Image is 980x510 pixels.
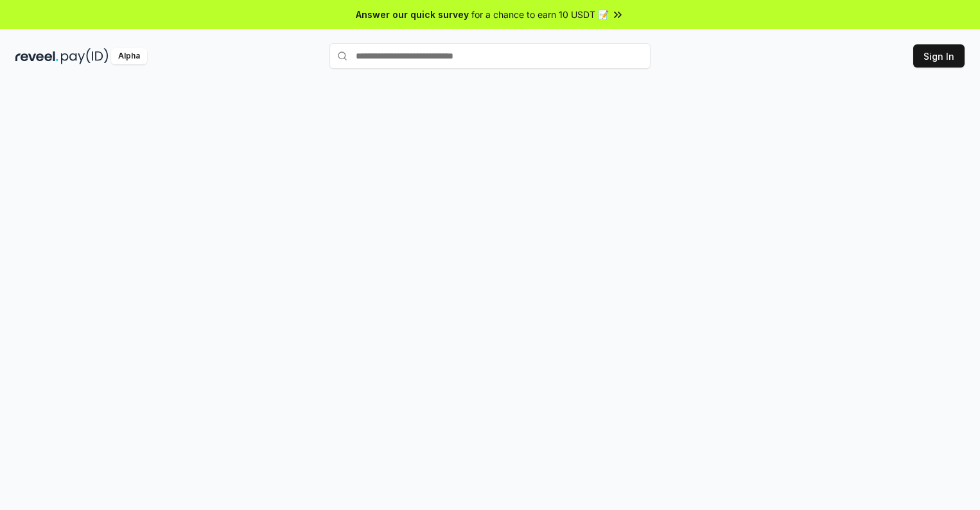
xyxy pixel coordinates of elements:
[111,48,147,64] div: Alpha
[15,48,58,64] img: reveel_dark
[61,48,109,64] img: pay_id
[471,8,609,21] span: for a chance to earn 10 USDT 📝
[356,8,469,21] span: Answer our quick survey
[913,44,965,68] button: Sign In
